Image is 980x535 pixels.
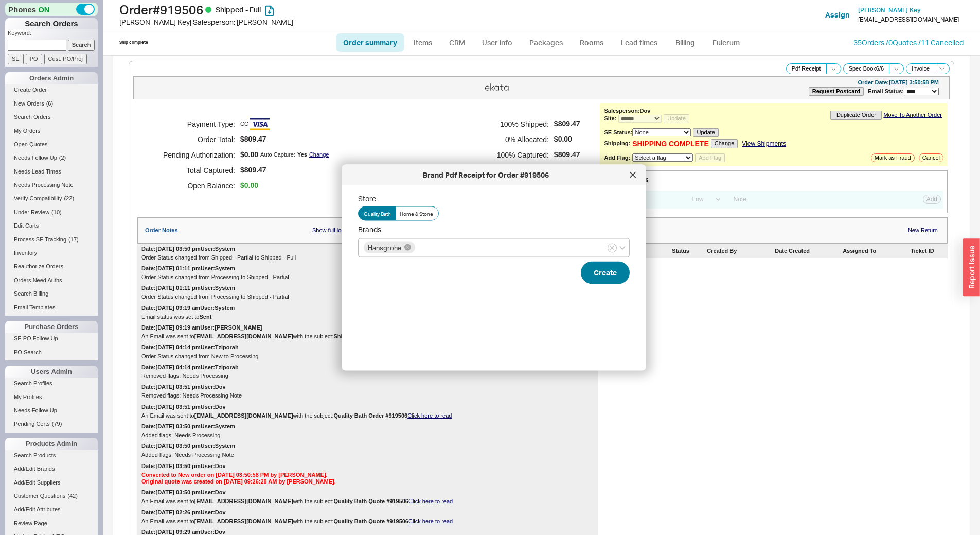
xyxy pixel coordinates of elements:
button: Spec Book6/6 [843,63,890,74]
span: Under Review [14,209,49,215]
div: Date: [DATE] 03:50 pm User: System [141,423,235,430]
a: Customer Questions(42) [5,491,98,502]
span: Create [594,266,617,279]
a: New Return [908,227,938,234]
span: New Orders [14,100,44,107]
span: Pending Certs [14,421,50,427]
div: Original quote was created on [DATE] 09:26:28 AM by [PERSON_NAME]. [141,478,594,485]
div: Order Status changed from New to Processing [141,353,594,360]
span: ( 79 ) [52,421,62,427]
span: ( 17 ) [68,236,79,243]
b: [EMAIL_ADDRESS][DOMAIN_NAME] [194,498,293,504]
a: Click here to read [408,518,453,524]
span: Needs Follow Up [14,407,57,413]
div: Order Date: [DATE] 3:50:58 PM [858,79,939,86]
span: Hansgrohe [368,244,401,251]
div: Removed flags: Needs Processing Note [141,392,594,399]
div: Date: [DATE] 01:11 pm User: System [141,265,235,272]
span: CC [240,114,270,134]
input: Date [618,193,684,206]
span: Needs Processing Note [14,182,74,188]
div: Added flags: Needs Processing [141,432,594,439]
b: Shipping: [604,140,630,147]
div: Purchase Orders [5,321,98,333]
a: Verify Compatibility(22) [5,193,98,204]
a: PO Search [5,347,98,358]
div: Added flags: Needs Processing Note [141,452,594,458]
span: Verify Compatibility [14,195,62,201]
div: Date: [DATE] 03:50 pm User: System [141,246,235,252]
button: Invoice [906,63,935,74]
div: Date: [DATE] 04:14 pm User: Tziporah [141,364,239,371]
input: SE [8,54,24,64]
b: Quality Bath Order #919506 [333,412,407,419]
div: Auto Capture: [260,151,295,158]
a: Pending Certs(79) [5,419,98,429]
b: Request Postcard [812,88,861,94]
span: Invoice [912,65,930,72]
span: Spec Book 6 / 6 [849,65,884,72]
b: [EMAIL_ADDRESS][DOMAIN_NAME] [194,518,293,524]
a: Search Products [5,450,98,461]
span: Shipped - Full [216,5,261,14]
span: $0.00 [240,181,258,190]
div: Email status was set to [141,314,594,320]
div: Ticket ID [911,248,943,254]
div: Converted to New order on [DATE] 03:50:58 PM by [PERSON_NAME]. [141,472,594,478]
a: Move To Another Order [883,112,942,118]
div: Assigned To [843,248,908,254]
div: An Email was sent to with the subject: [141,518,594,525]
a: My Profiles [5,392,98,403]
a: Items [406,33,440,52]
div: [PERSON_NAME] Key | Salesperson: [PERSON_NAME] [119,17,493,27]
span: ( 10 ) [51,209,62,215]
a: Search Billing [5,288,98,299]
a: Orders Need Auths [5,275,98,286]
div: An Email was sent to with the subject: [141,412,594,419]
h5: 0 % Allocated: [464,132,549,147]
button: Cancel [919,153,943,162]
a: Open Quotes [5,139,98,150]
h5: Payment Type: [150,116,235,132]
a: SHIPPING COMPLETE [632,140,709,148]
div: Date: [DATE] 03:50 pm User: Dov [141,463,226,470]
a: Packages [522,33,571,52]
h5: Total Captured: [150,163,235,178]
div: An Email was sent to with the subject: [141,498,594,505]
h1: Order # 919506 [119,3,493,17]
span: Pdf Receipt [792,65,821,72]
div: Removed flags: Needs Processing [141,373,594,379]
b: Quality Bath Quote #919506 [333,498,408,504]
a: Add/Edit Attributes [5,504,98,515]
div: Date: [DATE] 03:51 pm User: Dov [141,384,226,390]
div: Users Admin [5,366,98,378]
a: Change [309,151,329,158]
a: [PERSON_NAME] Key [858,7,921,14]
span: Mark as Fraud [875,154,911,161]
a: Needs Processing Note [5,180,98,191]
b: SE Status: [604,129,632,135]
input: Cust. PO/Proj [44,54,87,64]
button: Add [923,195,941,204]
div: Date: [DATE] 02:26 pm User: Dov [141,509,226,516]
span: Quality Bath [364,209,391,217]
button: Update [664,114,689,123]
button: Assign [825,10,849,20]
span: Home & Stone [400,209,433,217]
a: Lead times [613,33,665,52]
span: $809.47 [554,119,580,128]
b: [EMAIL_ADDRESS][DOMAIN_NAME] [194,412,293,419]
button: Pdf Receipt [786,63,827,74]
a: My Orders [5,126,98,136]
a: Click here to read [407,412,452,419]
h5: 100 % Shipped: [464,116,549,132]
div: Date: [DATE] 09:19 am User: System [141,305,235,312]
a: Needs Lead Times [5,166,98,177]
a: Click here to read [408,498,453,504]
a: Add/Edit Suppliers [5,477,98,488]
div: Status [672,248,705,254]
h5: Order Total: [150,132,235,147]
h5: Open Balance: [150,178,235,194]
a: Needs Follow Up(2) [5,152,98,163]
div: Date: [DATE] 04:14 pm User: Tziporah [141,344,239,351]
